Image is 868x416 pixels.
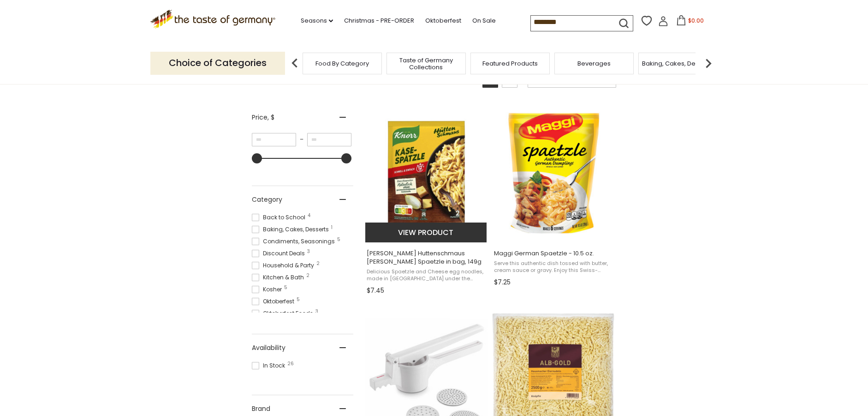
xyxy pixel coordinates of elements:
span: 2 [316,261,320,266]
span: 1 [331,225,333,230]
span: 3 [307,249,310,254]
a: Taste of Germany Collections [389,57,463,71]
a: Featured Products [482,60,538,67]
span: [PERSON_NAME] Huttenschmaus [PERSON_NAME] Spaetzle in bag, 149g [367,249,486,266]
a: Baking, Cakes, Desserts [642,60,713,67]
span: Maggi German Spaetzle - 10.5 oz. [494,249,613,258]
img: previous arrow [285,54,304,72]
span: 2 [306,273,309,278]
span: $0.00 [688,17,704,24]
span: Kitchen & Bath [252,273,307,282]
span: Availability [252,343,285,353]
a: On Sale [472,16,496,26]
span: In Stock [252,362,288,370]
span: $7.45 [367,286,384,295]
a: Seasons [301,16,333,26]
a: Christmas - PRE-ORDER [344,16,414,26]
p: Choice of Categories [150,52,285,74]
span: 3 [315,309,318,314]
a: Maggi German Spaetzle - 10.5 oz. [493,104,615,298]
span: Baking, Cakes, Desserts [252,225,332,234]
span: 5 [337,237,340,242]
span: , $ [268,113,274,122]
span: Household & Party [252,261,317,270]
span: 26 [287,362,294,366]
span: Back to School [252,213,308,222]
span: Price [252,113,274,122]
span: Oktoberfest [252,297,297,306]
a: View list mode [502,72,517,88]
span: Delicious Spaetzle and Cheese egg noodles, made in [GEOGRAPHIC_DATA] under the [PERSON_NAME] bran... [367,268,486,283]
a: Oktoberfest [425,16,461,26]
span: Serve this authentic dish tossed with butter, cream sauce or gravy. Enjoy this Swiss-styled spaet... [494,260,613,274]
img: Maggi Swiss Spaetzle in Pouch [493,112,615,235]
span: Category [252,195,282,205]
button: View product [365,223,487,242]
span: 5 [284,285,287,290]
span: Kosher [252,285,285,294]
img: Knorr Huttenschmaus Kaiser Spaetzle [365,112,488,235]
span: Oktoberfest Foods [252,309,316,318]
a: Beverages [577,60,611,67]
span: Discount Deals [252,249,308,258]
span: 5 [297,297,300,302]
span: $7.25 [494,277,511,287]
a: Knorr Huttenschmaus Kaiser Spaetzle in bag, 149g [365,104,488,298]
img: next arrow [699,54,718,72]
span: Condiments, Seasonings [252,237,338,246]
a: View grid mode [482,72,498,88]
button: $0.00 [670,15,709,29]
span: – [296,135,307,144]
span: 4 [308,213,310,218]
a: Food By Category [315,60,369,67]
span: Brand [252,404,270,414]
